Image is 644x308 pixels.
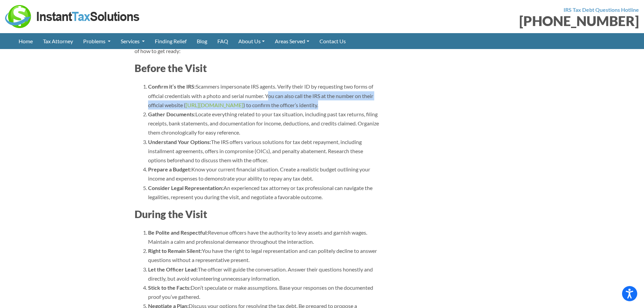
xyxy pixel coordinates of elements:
[14,33,38,49] a: Home
[148,83,196,90] strong: Confirm it’s the IRS:
[186,102,243,108] a: [URL][DOMAIN_NAME]
[148,229,208,236] strong: Be Polite and Respectful:
[148,283,381,301] li: Don’t speculate or make assumptions. Base your responses on the documented proof you’ve gathered.
[148,284,191,291] strong: Stick to the Facts:
[148,266,198,273] strong: Let the Officer Lead:
[148,139,211,145] strong: Understand Your Options:
[78,33,116,49] a: Problems
[233,33,270,49] a: About Us
[148,111,195,117] strong: Gather Documents:
[150,33,192,49] a: Finding Relief
[116,33,150,49] a: Services
[5,5,140,28] img: Instant Tax Solutions Logo
[270,33,314,49] a: Areas Served
[564,6,639,13] strong: IRS Tax Debt Questions Hotline
[5,13,140,19] a: Instant Tax Solutions Logo
[148,165,381,183] li: Know your current financial situation. Create a realistic budget outlining your income and expens...
[314,33,351,49] a: Contact Us
[135,61,381,75] h3: Before the Visit
[148,265,381,283] li: The officer will guide the conversation. Answer their questions honestly and directly, but avoid ...
[327,14,639,28] div: [PHONE_NUMBER]
[148,246,381,264] li: You have the right to legal representation and can politely decline to answer questions without a...
[212,33,233,49] a: FAQ
[148,185,223,191] strong: Consider Legal Representation:
[148,137,381,165] li: The IRS offers various solutions for tax debt repayment, including installment agreements, offers...
[192,33,212,49] a: Blog
[148,247,202,254] strong: Right to Remain Silent:
[135,207,381,221] h3: During the Visit
[148,166,191,172] strong: Prepare a Budget:
[148,183,381,202] li: An experienced tax attorney or tax professional can navigate the legalities, represent you during...
[148,228,381,246] li: Revenue officers have the authority to levy assets and garnish wages. Maintain a calm and profess...
[148,110,381,137] li: Locate everything related to your tax situation, including past tax returns, filing receipts, ban...
[148,82,381,110] li: Scammers impersonate IRS agents. Verify their ID by requesting two forms of official credentials ...
[38,33,78,49] a: Tax Attorney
